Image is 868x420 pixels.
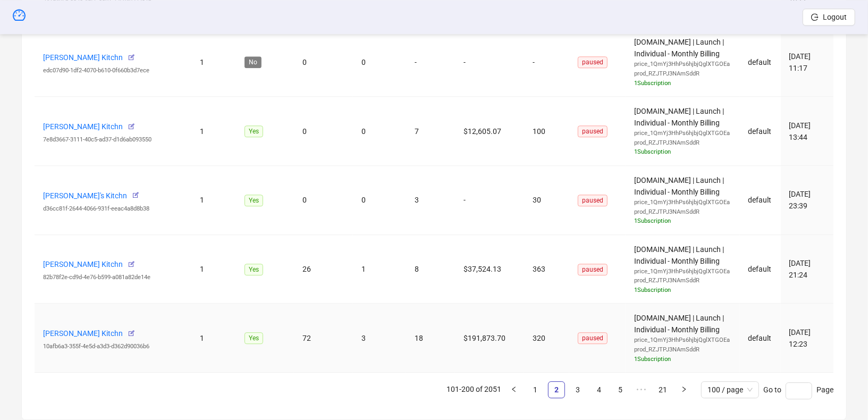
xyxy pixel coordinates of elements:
td: 3 [353,304,406,373]
td: [DATE] 23:39 [781,166,833,235]
div: price_1QmYj3HhPs6hjbjQglXTGOEa [634,267,731,276]
span: 100 / page [707,382,753,398]
li: Previous Page [505,381,523,398]
button: Logout [803,9,855,26]
div: price_1QmYj3HhPs6hjbjQglXTGOEa [634,60,731,69]
a: [PERSON_NAME] Kitchn [43,260,123,268]
div: prod_RZJTPJ3NAmSddR [634,69,731,79]
div: 1 Subscription [634,79,731,88]
td: 1 [191,304,236,373]
span: [DOMAIN_NAME] | Launch | Individual - Monthly Billing [634,245,731,295]
li: 1 [527,381,544,398]
div: price_1QmYj3HhPs6hjbjQglXTGOEa [634,198,731,207]
div: price_1QmYj3HhPs6hjbjQglXTGOEa [634,129,731,138]
td: 1 [191,235,236,304]
div: 10afb6a3-355f-4e5d-a3d3-d362d90036b6 [43,342,183,351]
td: default [740,28,781,97]
div: 1 Subscription [634,285,731,295]
li: 5 [612,381,629,398]
div: price_1QmYj3HhPs6hjbjQglXTGOEa [634,335,731,345]
td: 0 [353,97,406,166]
button: left [505,381,523,398]
td: 0 [294,28,353,97]
span: paused [578,264,608,275]
div: prod_RZJTPJ3NAmSddR [634,276,731,285]
span: dashboard [13,9,26,21]
span: Yes [245,264,263,275]
td: [DATE] 21:24 [781,235,833,304]
div: 100 [533,125,561,137]
div: 30 [533,194,561,206]
a: 1 [527,382,543,398]
td: default [740,166,781,235]
td: 0 [294,166,353,235]
li: Next 5 Pages [633,381,650,398]
li: 3 [569,381,586,398]
li: 21 [654,381,671,398]
td: [DATE] 12:23 [781,304,833,373]
a: 4 [591,382,607,398]
td: 26 [294,235,353,304]
li: 4 [591,381,608,398]
span: paused [578,195,608,206]
button: right [676,381,693,398]
div: Page Size [701,381,759,398]
a: 5 [612,382,628,398]
div: prod_RZJTPJ3NAmSddR [634,207,731,217]
td: default [740,97,781,166]
div: 1 Subscription [634,147,731,157]
span: [DOMAIN_NAME] | Launch | Individual - Monthly Billing [634,38,731,88]
a: [PERSON_NAME] Kitchn [43,122,123,131]
span: Yes [245,332,263,344]
div: - [533,56,561,68]
td: $191,873.70 [455,304,524,373]
div: prod_RZJTPJ3NAmSddR [634,138,731,148]
span: paused [578,332,608,344]
span: Yes [245,125,263,137]
a: [PERSON_NAME] Kitchn [43,53,123,62]
div: 320 [533,332,561,344]
td: - [455,28,524,97]
td: $37,524.13 [455,235,524,304]
div: 82b78f2e-cd9d-4e76-b599-a081a82de14e [43,273,183,282]
span: [DOMAIN_NAME] | Launch | Individual - Monthly Billing [634,176,731,226]
span: paused [578,125,608,137]
span: logout [811,13,819,21]
a: [PERSON_NAME] Kitchn [43,329,123,338]
span: ••• [633,381,650,398]
li: 101-200 of 2051 [446,381,501,398]
input: Page [786,382,812,399]
div: 7e8d3667-3111-40c5-ad37-d1d6ab093550 [43,135,183,145]
div: 8 [415,263,446,275]
div: prod_RZJTPJ3NAmSddR [634,345,731,355]
span: paused [578,56,608,68]
div: 1 Subscription [634,355,731,364]
td: 1 [191,28,236,97]
td: 0 [353,28,406,97]
span: left [511,386,517,392]
div: Go to Page [763,381,833,398]
div: 7 [415,125,446,137]
span: right [681,386,687,392]
td: default [740,304,781,373]
span: Yes [245,195,263,206]
div: 363 [533,263,561,275]
span: No [245,56,262,68]
div: - [415,56,446,68]
a: 21 [655,382,671,398]
li: 2 [548,381,565,398]
td: 0 [294,97,353,166]
td: - [455,166,524,235]
a: 3 [570,382,586,398]
td: [DATE] 11:17 [781,28,833,97]
td: 72 [294,304,353,373]
td: 1 [353,235,406,304]
li: Next Page [676,381,693,398]
span: Logout [823,13,847,21]
td: [DATE] 13:44 [781,97,833,166]
td: 1 [191,97,236,166]
td: default [740,235,781,304]
td: 0 [353,166,406,235]
td: $12,605.07 [455,97,524,166]
span: [DOMAIN_NAME] | Launch | Individual - Monthly Billing [634,314,731,364]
